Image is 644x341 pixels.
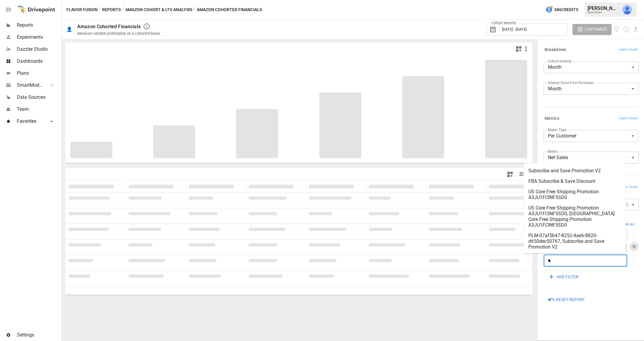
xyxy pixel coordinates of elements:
li: FBA Subscribe & Save Discount [524,176,626,186]
button: Amazon Cohort & LTV Analysis [125,6,192,14]
span: Reports [17,22,60,29]
li: Subscribe and Save Promotion V2, PLM-07af5b47-8252-4ae6-8820-d650dec50767 [524,252,626,268]
li: PLM-07af5b47-8252-4ae6-8820-d650dec50767, Subscribe and Save Promotion V2 [524,230,626,252]
label: Cohort Interval [548,59,571,64]
span: Dazzler Studio [17,46,60,53]
img: Derek Yimoyines [622,5,632,14]
div: Month [544,83,639,95]
button: Sort [415,182,423,191]
div: / [99,6,101,14]
button: Sort [114,182,123,191]
button: Sort [354,182,363,191]
span: Data Sources [17,94,60,101]
button: Download report [632,26,639,33]
label: Cohort Months [490,20,518,26]
button: 386Credits [543,4,581,15]
button: Derek Yimoyines [619,1,636,18]
div: Per Customer [544,130,639,142]
span: Plans [17,70,60,77]
span: Customize [585,26,607,33]
div: Flavor Fusion [588,11,619,14]
button: Sort [294,182,303,191]
button: Schedule report [623,26,630,33]
span: ™ [43,81,47,88]
span: Learn more [619,116,638,122]
div: / [122,6,124,14]
div: Amazon Cohorted Financials [77,24,141,29]
button: Reports [102,6,121,14]
span: SmartModel [17,82,43,89]
button: ADD FILTER [544,271,583,282]
div: [PERSON_NAME] [588,5,619,11]
li: Subscribe and Save Promotion V2 [524,165,626,176]
button: Customize [573,24,612,35]
span: Settings [17,331,60,339]
button: Sort [475,182,483,191]
label: Interval Since First Purchase [548,80,593,85]
label: Metric [548,149,558,154]
div: Measure variable profitability on a cohorted basis. [77,31,161,36]
div: 👤 [66,26,72,32]
div: Month [544,61,639,73]
span: Learn more [619,47,638,53]
li: US Core Free Shipping Promotion A3JU1FCINF5SD0, [GEOGRAPHIC_DATA] Core Free Shipping Promotion A3... [524,203,626,230]
span: Dashboards [17,58,60,65]
button: Sort [174,182,183,191]
span: Experiments [17,34,60,41]
span: Favorites [17,118,43,125]
span: [DATE] - [DATE] [502,27,527,32]
span: ADD FILTER [557,273,579,281]
span: Learn more [619,184,638,190]
span: Reset Report [556,296,585,303]
h6: Metrics [545,115,559,122]
button: Manage Columns [516,168,530,181]
div: Net Sales [544,152,639,164]
label: Metric Type [548,127,567,132]
li: US Core Free Shipping Promotion A3JU1FCINF5SD0 [524,186,626,203]
span: 386 Credits [554,6,578,14]
button: Sort [234,182,243,191]
div: / [193,6,196,14]
h6: Breakdown [545,47,566,53]
button: Flavor Fusion [66,6,98,14]
span: Team [17,106,60,113]
button: Reset Report [544,294,589,305]
button: View documentation [614,24,621,35]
